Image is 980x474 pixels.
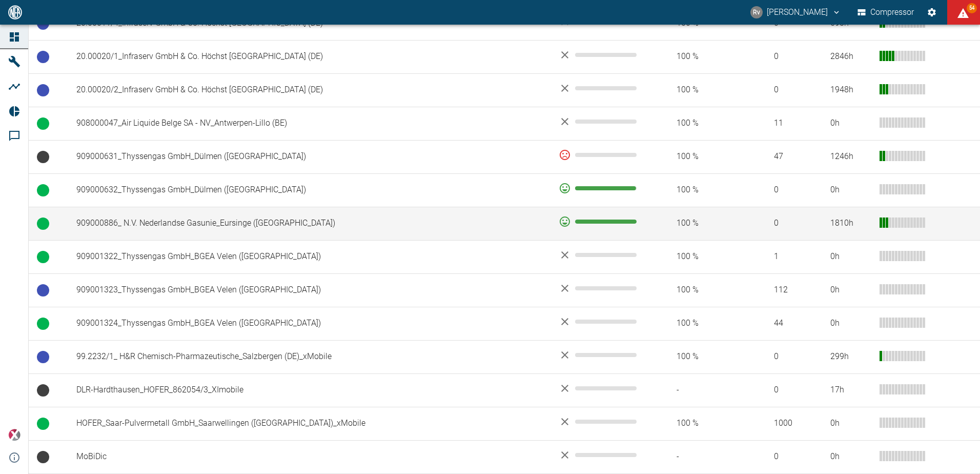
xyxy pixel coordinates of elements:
[758,51,814,63] span: 0
[559,149,644,161] div: 0 %
[758,151,814,163] span: 47
[68,307,550,340] td: 909001324_Thyssengas GmbH_BGEA Velen ([GEOGRAPHIC_DATA])
[68,107,550,140] td: 908000047_Air Liquide Belge SA - NV_Antwerpen-Lillo (BE)
[758,184,814,196] span: 0
[750,6,763,18] div: Rv
[7,5,23,19] img: logo
[37,384,49,397] span: Keine Daten
[68,440,550,473] td: MoBiDic
[758,418,814,429] span: 1000
[37,184,49,196] span: Betrieb
[68,340,550,373] td: 99.2232/1_ H&R Chemisch-Pharmazeutische_Salzbergen (DE)_xMobile
[758,218,814,229] span: 0
[559,382,644,394] div: No data
[559,82,644,94] div: No data
[559,249,644,261] div: No data
[660,284,741,296] span: 100 %
[830,84,871,96] div: 1948 h
[660,418,741,429] span: 100 %
[68,73,550,107] td: 20.00020/2_Infraserv GmbH & Co. Höchst [GEOGRAPHIC_DATA] (DE)
[660,251,741,263] span: 100 %
[830,451,871,463] div: 0 h
[830,384,871,396] div: 17 h
[559,182,644,194] div: 99 %
[830,218,871,229] div: 1810 h
[830,151,871,163] div: 1246 h
[559,49,644,61] div: No data
[660,218,741,229] span: 100 %
[559,115,644,128] div: No data
[758,117,814,129] span: 11
[68,207,550,240] td: 909000886_ N.V. Nederlandse Gasunie_Eursinge ([GEOGRAPHIC_DATA])
[37,284,49,297] span: Betriebsbereit
[830,318,871,329] div: 0 h
[68,240,550,273] td: 909001322_Thyssengas GmbH_BGEA Velen ([GEOGRAPHIC_DATA])
[660,117,741,129] span: 100 %
[758,84,814,96] span: 0
[758,251,814,263] span: 1
[37,84,49,96] span: Betriebsbereit
[660,384,741,396] span: -
[660,318,741,329] span: 100 %
[559,416,644,428] div: No data
[37,117,49,130] span: Betrieb
[68,173,550,207] td: 909000632_Thyssengas GmbH_Dülmen ([GEOGRAPHIC_DATA])
[660,51,741,63] span: 100 %
[660,451,741,463] span: -
[660,84,741,96] span: 100 %
[37,318,49,330] span: Betrieb
[967,3,977,13] span: 54
[37,218,49,230] span: Betrieb
[68,40,550,73] td: 20.00020/1_Infraserv GmbH & Co. Höchst [GEOGRAPHIC_DATA] (DE)
[758,451,814,463] span: 0
[559,282,644,294] div: No data
[830,418,871,429] div: 0 h
[660,351,741,363] span: 100 %
[758,284,814,296] span: 112
[37,151,49,163] span: Keine Daten
[749,3,843,22] button: robert.vanlienen@neuman-esser.com
[559,315,644,328] div: No data
[8,429,21,441] img: Xplore Logo
[830,117,871,129] div: 0 h
[559,215,644,228] div: 100 %
[923,3,941,22] button: Einstellungen
[830,351,871,363] div: 299 h
[830,284,871,296] div: 0 h
[758,384,814,396] span: 0
[758,351,814,363] span: 0
[559,349,644,361] div: No data
[855,3,916,22] button: Compressor
[68,140,550,173] td: 909000631_Thyssengas GmbH_Dülmen ([GEOGRAPHIC_DATA])
[660,184,741,196] span: 100 %
[37,51,49,63] span: Betriebsbereit
[559,449,644,461] div: No data
[660,151,741,163] span: 100 %
[830,51,871,63] div: 2846 h
[68,273,550,307] td: 909001323_Thyssengas GmbH_BGEA Velen ([GEOGRAPHIC_DATA])
[758,318,814,329] span: 44
[830,251,871,263] div: 0 h
[37,418,49,430] span: Betrieb
[37,251,49,263] span: Betrieb
[68,407,550,440] td: HOFER_Saar-Pulvermetall GmbH_Saarwellingen ([GEOGRAPHIC_DATA])_xMobile
[68,373,550,407] td: DLR-Hardthausen_HOFER_862054/3_XImobile
[830,184,871,196] div: 0 h
[37,351,49,363] span: Betriebsbereit
[37,451,49,463] span: Keine Daten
